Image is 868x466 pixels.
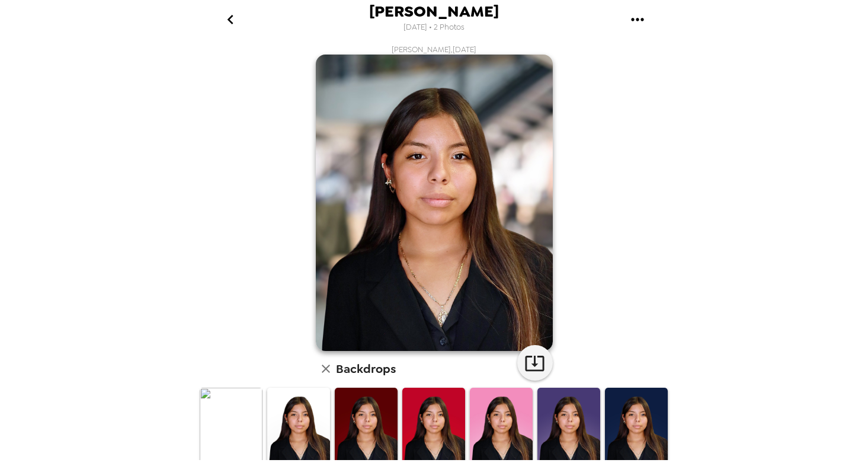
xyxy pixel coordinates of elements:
[403,20,465,36] span: [DATE] • 2 Photos
[369,4,499,20] span: [PERSON_NAME]
[392,44,476,55] span: [PERSON_NAME] , [DATE]
[336,359,396,378] h6: Backdrops
[316,55,553,351] img: user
